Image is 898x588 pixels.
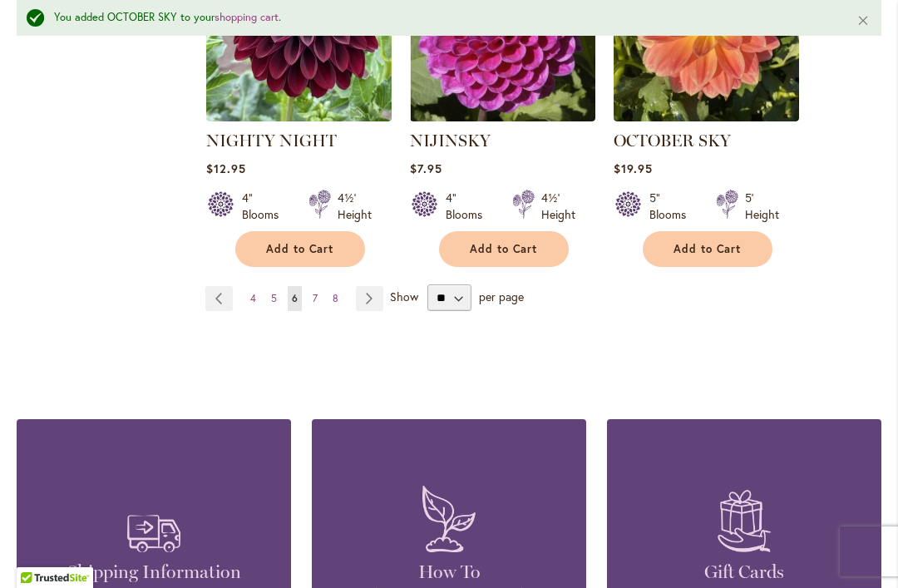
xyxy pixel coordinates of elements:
div: 4½' Height [541,190,575,223]
span: 5 [271,292,277,304]
a: 4 [246,286,260,311]
span: $7.95 [410,161,442,176]
span: $12.95 [206,161,246,176]
a: shopping cart [215,10,279,24]
iframe: Launch Accessibility Center [12,529,59,576]
a: 7 [308,286,322,311]
div: 4" Blooms [446,190,492,223]
div: 4½' Height [338,190,372,223]
span: Show [390,289,418,304]
span: $19.95 [614,161,653,176]
span: 4 [250,292,256,304]
span: 7 [313,292,318,304]
span: 6 [292,292,298,304]
a: NIGHTY NIGHT [206,131,337,151]
span: Add to Cart [470,242,538,256]
a: NIJINSKY [410,131,491,151]
button: Add to Cart [643,231,772,267]
span: Add to Cart [266,242,334,256]
button: Add to Cart [439,231,569,267]
div: You added OCTOBER SKY to your . [54,10,831,26]
div: 4" Blooms [242,190,289,223]
span: 8 [333,292,338,304]
a: OCTOBER SKY [614,131,731,151]
div: 5" Blooms [649,190,696,223]
span: per page [479,289,524,304]
a: 5 [267,286,281,311]
a: October Sky [614,109,799,125]
a: Nighty Night [206,109,392,125]
span: Add to Cart [673,242,742,256]
button: Add to Cart [235,231,365,267]
a: 8 [328,286,343,311]
a: NIJINSKY [410,109,595,125]
div: 5' Height [745,190,779,223]
h4: Gift Cards [632,561,856,584]
h4: Shipping Information [42,561,266,584]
